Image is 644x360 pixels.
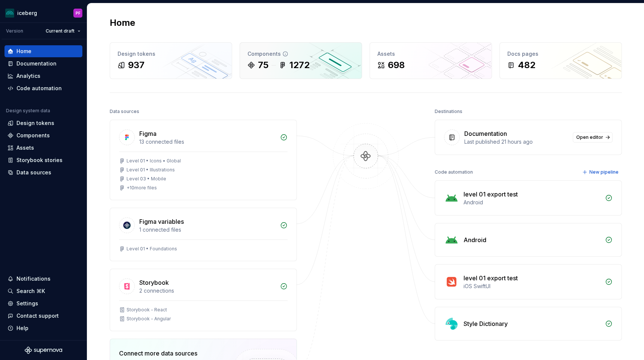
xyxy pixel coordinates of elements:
div: 937 [128,59,145,71]
div: Notifications [16,275,51,283]
div: Figma variables [139,217,184,226]
span: Current draft [46,28,75,34]
div: Storybook [139,278,169,287]
div: 698 [388,59,405,71]
div: Assets [377,50,484,58]
div: iOS SwiftUI [464,283,601,290]
div: Version [6,28,23,34]
div: 13 connected files [139,138,276,146]
a: Documentation [4,58,82,70]
a: Open editor [573,132,613,143]
a: Figma13 connected filesLevel 01 • Icons • GlobalLevel 01 • IllustrationsLevel 03 • Mobile+10more ... [110,120,297,200]
a: Code automation [4,82,82,94]
div: Storybook - React [127,307,167,313]
button: Contact support [4,310,82,322]
a: Components751272 [240,42,362,79]
div: + 10 more files [127,185,157,191]
div: Settings [16,300,38,307]
div: level 01 export test [464,190,518,199]
a: Components [4,129,82,141]
div: Design system data [6,108,50,114]
div: Analytics [16,72,40,80]
img: 418c6d47-6da6-4103-8b13-b5999f8989a1.png [5,9,14,18]
span: Open editor [576,134,603,140]
div: Design tokens [16,119,54,127]
div: Design tokens [118,50,224,58]
div: Storybook stories [16,156,63,164]
div: Level 01 • Foundations [127,246,177,252]
div: Code automation [435,167,473,177]
div: Code automation [16,85,62,92]
a: Storybook stories [4,154,82,166]
div: 75 [258,59,268,71]
div: Destinations [435,106,462,117]
a: Assets698 [370,42,492,79]
div: Android [464,235,486,244]
div: Last published 21 hours ago [464,138,568,146]
a: Design tokens [4,117,82,129]
h2: Home [110,17,135,29]
div: PF [76,10,80,16]
a: Settings [4,298,82,309]
div: Documentation [464,129,507,138]
a: Docs pages482 [499,42,622,79]
a: Storybook2 connectionsStorybook - ReactStorybook - Angular [110,269,297,331]
a: Data sources [4,167,82,179]
div: Components [247,50,354,58]
div: Contact support [16,312,59,320]
div: Documentation [16,60,57,67]
a: Assets [4,142,82,154]
button: icebergPF [1,5,85,21]
a: Design tokens937 [110,42,232,79]
div: Home [16,48,31,55]
button: Help [4,322,82,334]
div: Data sources [110,106,139,117]
a: Analytics [4,70,82,82]
a: Figma variables1 connected filesLevel 01 • Foundations [110,208,297,261]
div: Data sources [16,169,51,176]
div: Android [464,199,601,206]
button: Search ⌘K [4,285,82,297]
div: Help [16,324,28,332]
div: Level 01 • Icons • Global [127,158,181,164]
div: Level 01 • Illustrations [127,167,175,173]
div: Connect more data sources [119,349,220,358]
div: iceberg [17,9,37,17]
div: 1 connected files [139,226,276,234]
button: Current draft [42,26,84,36]
span: New pipeline [589,169,619,175]
div: Figma [139,129,157,138]
div: level 01 export test [464,274,518,283]
div: 2 connections [139,287,276,295]
button: Notifications [4,273,82,285]
svg: Supernova Logo [25,347,62,354]
div: Level 03 • Mobile [127,176,166,182]
div: Assets [16,144,34,152]
div: Storybook - Angular [127,316,171,322]
div: 1272 [289,59,310,71]
div: 482 [518,59,535,71]
div: Search ⌘K [16,287,45,295]
a: Home [4,45,82,57]
button: New pipeline [580,167,622,177]
div: Style Dictionary [464,319,508,328]
div: Docs pages [507,50,614,58]
div: Components [16,132,50,139]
